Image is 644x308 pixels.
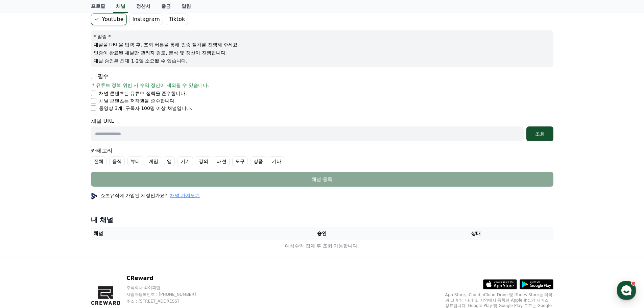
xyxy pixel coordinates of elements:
th: 상태 [399,227,553,240]
label: 뷰티 [127,156,143,166]
p: CReward [126,274,209,282]
button: 조회 [526,126,553,141]
img: profile [91,193,98,199]
p: 채널 콘텐츠는 저작권을 준수합니다. [99,97,176,104]
label: Instagram [129,14,163,25]
p: 채널 승인은 최대 1-2일 소요될 수 있습니다. [94,57,551,64]
div: 채널 URL [91,117,553,141]
a: 대화 [45,214,87,231]
label: 패션 [214,156,230,166]
div: 채널 등록 [104,176,540,183]
button: 채널 가져오기 [170,192,200,199]
label: 기기 [177,156,193,166]
a: 설정 [87,214,130,231]
h4: 내 채널 [91,215,553,224]
p: 동영상 3개, 구독자 100명 이상 채널입니다. [99,105,193,112]
p: 인증이 완료된 채널만 관리자 검토, 분석 및 정산이 진행됩니다. [94,49,551,56]
label: 기타 [269,156,284,166]
span: 홈 [21,224,25,230]
label: 게임 [146,156,161,166]
div: 카테고리 [91,147,553,166]
p: 주소 : [STREET_ADDRESS] [126,299,209,304]
p: 사업자등록번호 : [PHONE_NUMBER] [126,292,209,297]
div: 조회 [529,131,551,137]
label: 상품 [251,156,266,166]
span: * 유튜브 정책 위반 시 수익 정산이 제외될 수 있습니다. [92,82,209,89]
td: 예상수익 집계 후 조회 가능합니다. [91,240,553,252]
p: 채널을 URL을 입력 후, 조회 버튼을 통해 인증 절차를 진행해 주세요. [94,41,551,48]
span: 설정 [104,224,113,230]
p: 필수 [91,72,109,80]
label: 음식 [109,156,125,166]
label: 앱 [164,156,175,166]
th: 승인 [245,227,399,240]
p: 채널 콘텐츠는 유튜브 정책을 준수합니다. [99,90,187,97]
label: Tiktok [166,14,188,25]
span: 대화 [62,225,70,230]
th: 채널 [91,227,245,240]
label: 강의 [196,156,211,166]
label: 전체 [91,156,106,166]
label: 도구 [232,156,248,166]
p: 쇼츠뮤직에 가입된 계정인가요? [91,192,200,199]
a: 홈 [2,214,45,231]
label: Youtube [91,14,127,25]
button: 채널 등록 [91,172,553,187]
p: 주식회사 와이피랩 [126,285,209,290]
